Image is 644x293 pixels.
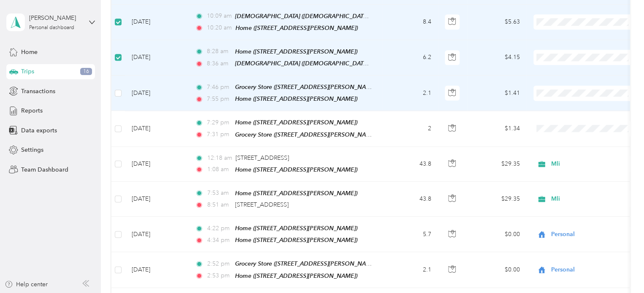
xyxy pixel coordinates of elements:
td: $29.35 [468,147,527,182]
span: Transactions [21,87,55,96]
td: 6.2 [382,40,438,75]
span: Home ([STREET_ADDRESS][PERSON_NAME]) [235,95,357,102]
td: 2.1 [382,252,438,288]
span: Data exports [21,126,57,135]
span: Home ([STREET_ADDRESS][PERSON_NAME]) [235,166,357,173]
td: 2 [382,111,438,146]
span: Home ([STREET_ADDRESS][PERSON_NAME]) [235,225,357,231]
span: Mli [551,159,628,169]
span: Home ([STREET_ADDRESS][PERSON_NAME]) [235,237,357,243]
span: 4:34 pm [207,236,231,245]
span: Personal [551,265,628,274]
span: Grocery Store ([STREET_ADDRESS][PERSON_NAME][PERSON_NAME][PERSON_NAME][PERSON_NAME]) [235,83,521,91]
span: Grocery Store ([STREET_ADDRESS][PERSON_NAME][PERSON_NAME][PERSON_NAME][PERSON_NAME]) [235,260,521,267]
span: Home [21,48,38,56]
td: [DATE] [125,182,188,217]
td: $0.00 [468,252,527,288]
td: $29.35 [468,182,527,217]
span: Home ([STREET_ADDRESS][PERSON_NAME]) [235,272,357,279]
td: [DATE] [125,111,188,146]
span: Mli [551,194,628,204]
td: 5.7 [382,217,438,252]
span: Settings [21,145,43,154]
td: $0.00 [468,217,527,252]
span: Trips [21,67,34,76]
span: 12:18 am [207,153,232,163]
span: 1:08 am [207,165,231,174]
span: 7:46 pm [207,83,231,92]
span: 8:28 am [207,47,231,56]
span: 8:51 am [207,200,231,210]
td: [DATE] [125,217,188,252]
td: [DATE] [125,75,188,111]
td: 43.8 [382,182,438,217]
span: [STREET_ADDRESS] [235,154,289,161]
span: 2:53 pm [207,271,231,280]
span: Home ([STREET_ADDRESS][PERSON_NAME]) [235,119,357,126]
span: Reports [21,106,43,115]
td: [DATE] [125,40,188,75]
span: [DEMOGRAPHIC_DATA] ([DEMOGRAPHIC_DATA][GEOGRAPHIC_DATA][STREET_ADDRESS][PERSON_NAME][GEOGRAPHIC_D... [235,60,589,67]
span: 4:22 pm [207,224,231,233]
span: 7:55 pm [207,94,231,104]
span: Home ([STREET_ADDRESS][PERSON_NAME]) [235,48,357,55]
span: 7:53 am [207,188,231,198]
td: 2.1 [382,75,438,111]
span: 10:09 am [207,11,231,21]
span: Grocery Store ([STREET_ADDRESS][PERSON_NAME][PERSON_NAME][PERSON_NAME][PERSON_NAME]) [235,131,521,138]
div: [PERSON_NAME] [29,13,82,22]
span: [DEMOGRAPHIC_DATA] ([DEMOGRAPHIC_DATA][GEOGRAPHIC_DATA][STREET_ADDRESS][PERSON_NAME][GEOGRAPHIC_D... [235,13,589,20]
td: $1.41 [468,75,527,111]
td: [DATE] [125,147,188,182]
span: 2:52 pm [207,259,231,269]
iframe: Everlance-gr Chat Button Frame [597,246,644,293]
td: $5.63 [468,5,527,40]
span: Home ([STREET_ADDRESS][PERSON_NAME]) [235,190,357,196]
span: 16 [80,68,92,75]
span: Team Dashboard [21,165,68,174]
td: $4.15 [468,40,527,75]
td: $1.34 [468,111,527,146]
td: [DATE] [125,5,188,40]
td: 8.4 [382,5,438,40]
span: Personal [551,230,628,239]
div: Personal dashboard [29,25,74,30]
span: 10:20 am [207,23,232,32]
td: 43.8 [382,147,438,182]
button: Help center [5,280,48,289]
span: 8:36 am [207,59,231,68]
td: [DATE] [125,252,188,288]
span: Home ([STREET_ADDRESS][PERSON_NAME]) [235,24,358,31]
span: 7:31 pm [207,130,231,139]
span: [STREET_ADDRESS] [235,201,289,208]
span: 7:29 pm [207,118,231,127]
